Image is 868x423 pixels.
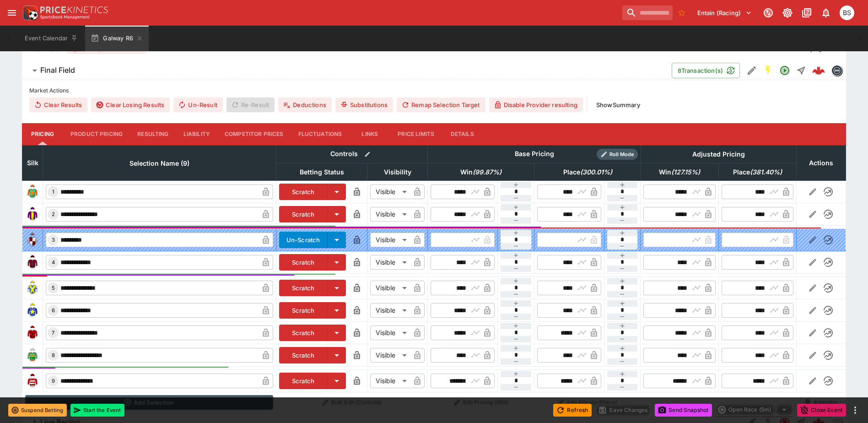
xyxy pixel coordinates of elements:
[25,255,40,270] img: runner 4
[50,237,57,243] span: 3
[818,5,834,21] button: Notifications
[799,395,843,410] button: Abandon
[50,378,57,384] span: 9
[450,167,512,178] span: Win(99.87%)
[50,211,57,217] span: 2
[8,404,67,417] button: Suspend Betting
[279,347,328,363] button: Scratch
[812,64,825,77] img: logo-cerberus--red.svg
[50,189,56,195] span: 1
[279,184,328,200] button: Scratch
[431,395,532,410] button: Edit Pricing (Win)
[25,325,40,340] img: runner 7
[173,98,222,112] button: Un-Result
[671,167,700,178] em: ( 127.15 %)
[25,281,40,295] img: runner 5
[25,207,40,222] img: runner 2
[760,5,776,21] button: Connected to PK
[63,123,130,145] button: Product Pricing
[750,167,782,178] em: ( 381.40 %)
[390,123,442,145] button: Price Limits
[119,158,199,169] span: Selection Name (9)
[370,303,410,318] div: Visible
[130,123,176,145] button: Resulting
[553,404,592,417] button: Refresh
[25,184,40,199] img: runner 1
[723,167,792,178] span: Place(381.40%)
[744,62,760,79] button: Edit Detail
[511,148,558,160] div: Base Pricing
[776,62,793,79] button: Open
[279,302,328,319] button: Scratch
[361,148,373,160] button: Bulk edit
[831,65,842,76] div: betmakers
[397,98,485,112] button: Remap Selection Target
[580,167,612,178] em: ( 300.01 %)
[489,98,583,112] button: Disable Provider resulting
[217,123,291,145] button: Competitor Prices
[779,5,796,21] button: Toggle light/dark mode
[226,98,275,112] span: Re-Result
[22,145,43,180] th: Silk
[370,281,410,295] div: Visible
[591,98,646,112] button: ShowSummary
[674,5,689,20] button: No Bookmarks
[50,307,57,314] span: 6
[641,145,796,163] th: Adjusted Pricing
[279,232,328,248] button: Un-Scratch
[22,61,672,80] button: Final Field
[50,352,57,358] span: 8
[370,184,410,199] div: Visible
[692,5,757,20] button: Select Tenant
[850,405,861,416] button: more
[29,84,839,98] label: Market Actions
[176,123,217,145] button: Liability
[649,167,710,178] span: Win(127.15%)
[40,15,90,19] img: Sportsbook Management
[40,6,108,13] img: PriceKinetics
[840,5,854,20] div: Brendan Scoble
[779,65,790,76] svg: Open
[25,303,40,318] img: runner 6
[370,233,410,247] div: Visible
[672,63,740,78] button: 8Transaction(s)
[812,64,825,77] div: 632be9ce-badc-4e6d-a42a-39f6b9bab7b3
[25,233,40,247] img: runner 3
[29,98,87,112] button: Clear Results
[25,395,274,410] button: Add Selection
[50,330,56,336] span: 7
[798,5,815,21] button: Documentation
[20,4,38,22] img: PriceKinetics Logo
[279,325,328,341] button: Scratch
[716,403,793,416] div: split button
[291,123,350,145] button: Fluctuations
[796,145,846,180] th: Actions
[40,65,75,75] h6: Final Field
[290,167,354,178] span: Betting Status
[335,98,393,112] button: Substitutions
[797,404,846,417] button: Close Event
[70,404,124,417] button: Start the Event
[370,255,410,270] div: Visible
[374,167,421,178] span: Visibility
[25,374,40,388] img: runner 9
[22,123,63,145] button: Pricing
[473,167,501,178] em: ( 99.87 %)
[809,61,828,80] a: 632be9ce-badc-4e6d-a42a-39f6b9bab7b3
[793,62,809,79] button: Straight
[370,325,410,340] div: Visible
[279,206,328,222] button: Scratch
[85,26,149,51] button: Galway R6
[606,151,638,158] span: Roll Mode
[832,65,842,76] img: betmakers
[837,3,857,23] button: Brendan Scoble
[276,145,428,163] th: Controls
[537,395,638,410] button: Edit Pricing (Place)
[4,5,20,21] button: open drawer
[370,374,410,388] div: Visible
[279,373,328,389] button: Scratch
[622,5,673,20] input: search
[370,348,410,363] div: Visible
[279,280,328,296] button: Scratch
